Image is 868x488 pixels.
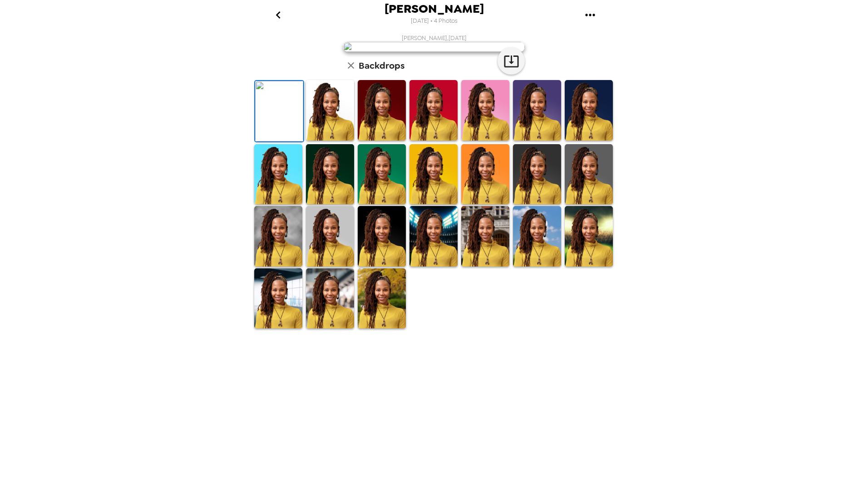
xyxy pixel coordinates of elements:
[385,3,484,15] span: [PERSON_NAME]
[411,15,458,27] span: [DATE] • 4 Photos
[343,42,525,52] img: user
[359,58,404,73] h6: Backdrops
[255,81,303,141] img: Original
[402,34,467,42] span: [PERSON_NAME] , [DATE]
